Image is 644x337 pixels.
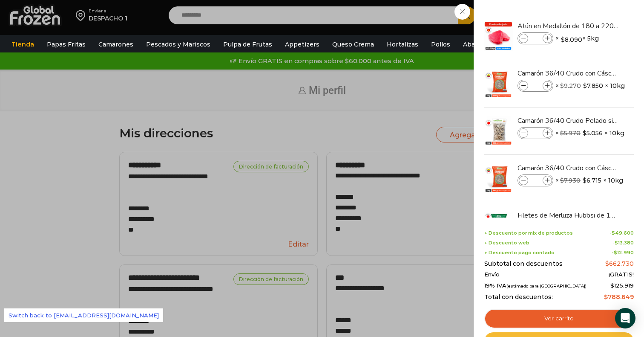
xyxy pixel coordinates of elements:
[43,36,90,52] a: Papas Fritas
[560,129,581,137] bdi: 5.970
[583,129,603,137] bdi: 5.056
[94,36,138,52] a: Camarones
[609,230,634,236] span: -
[560,82,564,90] span: $
[612,230,615,236] span: $
[219,36,276,52] a: Pulpa de Frutas
[142,36,215,52] a: Pescados y Mariscos
[614,250,617,256] span: $
[560,82,581,90] bdi: 9.270
[459,36,498,52] a: Abarrotes
[615,240,634,246] bdi: 13.380
[484,260,563,267] span: Subtotal con descuentos
[555,32,599,44] span: × × 5kg
[612,240,634,246] span: -
[583,129,586,137] span: $
[604,293,608,301] span: $
[517,116,619,125] a: Camarón 36/40 Crudo Pelado sin Vena - Bronze - Caja 10 kg
[517,163,619,173] a: Camarón 36/40 Crudo con Cáscara - Gold - Caja 10 kg
[328,36,378,52] a: Queso Crema
[506,284,586,288] small: (estimado para [GEOGRAPHIC_DATA])
[605,260,609,267] span: $
[484,282,586,289] span: 19% IVA
[605,260,634,267] bdi: 662.730
[610,282,614,289] span: $
[604,293,634,301] bdi: 788.649
[484,250,555,256] span: + Descuento pago contado
[561,35,582,44] bdi: 8.090
[560,177,581,184] bdi: 7.930
[517,69,619,78] a: Camarón 36/40 Crudo con Cáscara - Super Prime - Caja 10 kg
[4,308,163,322] a: Switch back to [EMAIL_ADDRESS][DOMAIN_NAME]
[615,240,618,246] span: $
[612,230,634,236] bdi: 49.600
[529,128,542,138] input: Product quantity
[614,250,634,256] bdi: 12.990
[517,211,619,220] a: Filetes de Merluza Hubbsi de 100 a 200 gr – Caja 10 kg
[560,129,564,137] span: $
[583,81,587,90] span: $
[610,282,634,289] span: 125.919
[529,81,542,90] input: Product quantity
[484,293,553,301] span: Total con descuentos:
[615,308,635,328] div: Open Intercom Messenger
[529,176,542,185] input: Product quantity
[609,271,634,278] span: ¡GRATIS!
[7,36,38,52] a: Tienda
[612,250,634,256] span: -
[555,174,623,186] span: × × 10kg
[561,35,565,44] span: $
[529,34,542,43] input: Product quantity
[583,176,586,185] span: $
[484,240,529,246] span: + Descuento web
[560,177,564,184] span: $
[517,21,619,31] a: Atún en Medallón de 180 a 220 g- Caja 5 kg
[484,230,573,236] span: + Descuento por mix de productos
[484,271,500,278] span: Envío
[555,80,625,92] span: × × 10kg
[427,36,454,52] a: Pollos
[555,127,624,139] span: × × 10kg
[281,36,324,52] a: Appetizers
[382,36,423,52] a: Hortalizas
[484,309,634,328] a: Ver carrito
[583,176,601,185] bdi: 6.715
[583,81,603,90] bdi: 7.850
